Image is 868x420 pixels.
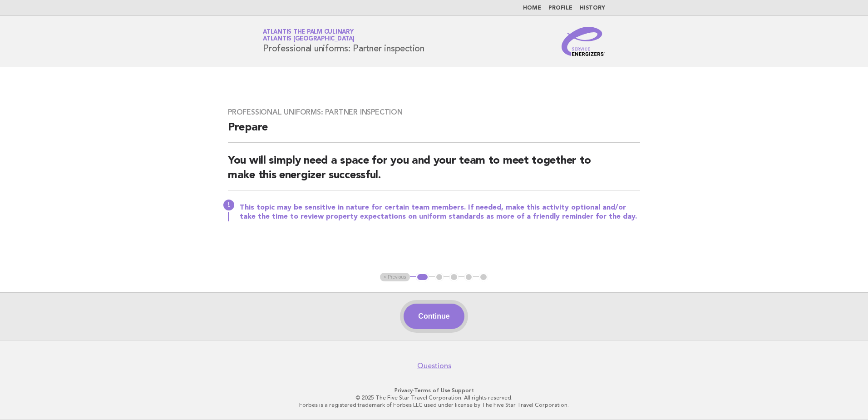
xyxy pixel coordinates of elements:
[263,29,355,42] a: Atlantis The Palm CulinaryAtlantis [GEOGRAPHIC_DATA]
[263,36,355,42] span: Atlantis [GEOGRAPHIC_DATA]
[228,120,640,143] h2: Prepare
[404,304,464,329] button: Continue
[580,5,605,11] a: History
[395,387,413,394] a: Privacy
[523,5,541,11] a: Home
[156,401,712,409] p: Forbes is a registered trademark of Forbes LLC used under license by The Five Star Travel Corpora...
[240,203,640,221] p: This topic may be sensitive in nature for certain team members. If needed, make this activity opt...
[548,5,572,11] a: Profile
[156,387,712,394] p: · ·
[228,154,640,190] h2: You will simply need a space for you and your team to meet together to make this energizer succes...
[263,30,424,53] h1: Professional uniforms: Partner inspection
[156,394,712,401] p: © 2025 The Five Star Travel Corporation. All rights reserved.
[228,108,640,117] h3: Professional uniforms: Partner inspection
[416,273,429,282] button: 1
[452,387,474,394] a: Support
[562,27,605,56] img: Service Energizers
[414,387,450,394] a: Terms of Use
[417,361,451,370] a: Questions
